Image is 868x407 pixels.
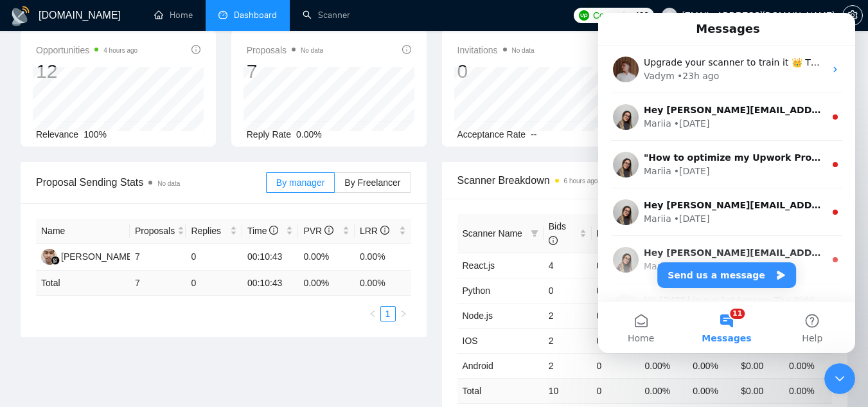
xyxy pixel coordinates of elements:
div: [PERSON_NAME] [61,249,135,264]
span: PVR [303,226,333,236]
span: Bids [549,221,566,246]
time: 4 hours ago [103,47,137,54]
li: 1 [380,306,396,321]
td: 0.00% [298,244,355,271]
span: info-circle [191,45,200,54]
a: 1 [381,307,395,321]
td: 10 [544,378,592,403]
span: info-circle [380,226,389,235]
time: 6 hours ago [564,177,598,185]
span: 499 [634,8,648,23]
span: Proposal Sending Stats [36,174,266,190]
div: 0 [457,59,535,84]
td: 0 [592,253,640,278]
span: info-circle [324,226,333,235]
span: info-circle [549,236,558,245]
span: Opportunities [36,42,137,58]
span: No data [301,47,323,54]
iframe: Intercom live chat [824,363,855,394]
img: gigradar-bm.png [51,256,60,265]
td: 0.00 % [639,378,687,403]
img: logo [10,6,31,26]
span: Reply Rate [247,129,291,140]
td: 0.00% [639,353,687,378]
img: upwork-logo.png [579,10,589,21]
button: setting [842,5,863,26]
td: 0.00% [687,353,736,378]
a: homeHome [154,10,193,21]
span: Scanner Name [463,228,522,239]
span: By Freelancer [344,177,400,188]
td: 2 [544,328,592,353]
td: 0 [592,328,640,353]
button: right [396,306,411,321]
td: 0.00 % [784,378,832,403]
a: setting [842,10,863,21]
td: 00:10:43 [242,244,299,271]
a: React.js [463,260,495,271]
th: Replies [186,219,242,244]
span: left [369,310,376,318]
td: 0.00% [355,244,411,271]
li: Next Page [396,306,411,321]
th: Name [36,219,130,244]
img: AI [41,249,57,265]
a: Python [463,285,491,296]
span: Acceptance Rate [457,129,526,140]
a: AI[PERSON_NAME] [41,251,135,261]
span: No data [157,180,180,187]
td: 7 [130,244,186,271]
td: 4 [544,253,592,278]
td: $0.00 [736,353,784,378]
span: By manager [276,177,324,188]
td: 0.00 % [298,271,355,296]
a: Android [463,361,493,371]
span: dashboard [218,10,227,19]
td: 0 [592,303,640,328]
a: searchScanner [303,10,350,21]
span: filter [531,230,538,237]
a: Node.js [463,311,493,321]
td: 0.00 % [687,378,736,403]
span: Replies [191,224,227,238]
td: 0 [186,244,242,271]
span: 0.00% [296,129,322,140]
span: Proposals [247,42,323,58]
td: 7 [130,271,186,296]
div: 12 [36,59,137,84]
td: 2 [544,353,592,378]
span: Invitations [457,42,535,58]
a: IOS [463,336,478,346]
span: info-circle [269,226,278,235]
span: setting [843,10,862,21]
span: Connects: [593,8,632,23]
span: Proposals [135,224,175,238]
div: 7 [247,59,323,84]
span: filter [528,224,541,243]
td: 0 [592,353,640,378]
button: left [365,306,380,321]
span: user [665,11,674,20]
iframe: Intercom live chat [598,13,855,353]
td: $ 0.00 [736,378,784,403]
span: info-circle [402,45,411,54]
td: 0 [544,278,592,303]
td: 0.00% [784,353,832,378]
td: Total [36,271,130,296]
